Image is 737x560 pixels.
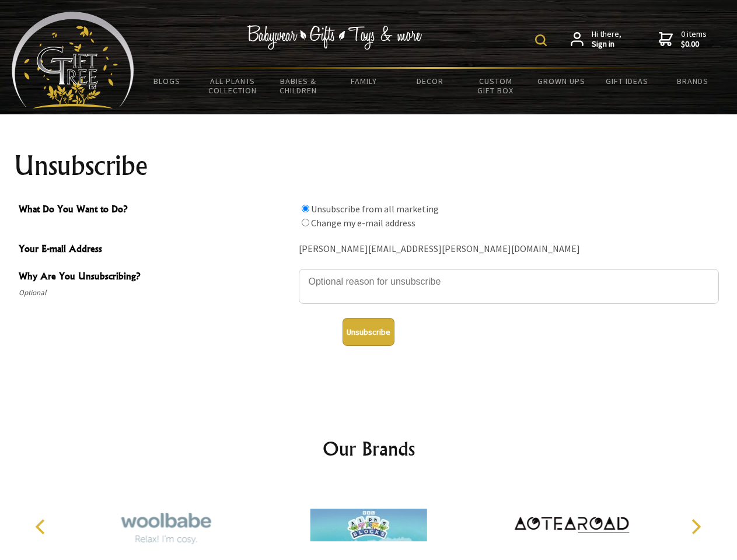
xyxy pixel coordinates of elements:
[19,242,293,258] span: Your E-mail Address
[397,69,463,93] a: Decor
[343,318,394,346] button: Unsubscribe
[19,269,293,286] span: Why Are You Unsubscribing?
[14,152,724,180] h1: Unsubscribe
[528,69,594,93] a: Grown Ups
[29,514,55,540] button: Previous
[681,29,707,50] span: 0 items
[535,34,547,46] img: product search
[247,25,422,50] img: Babywear - Gifts - Toys & more
[299,240,719,258] div: [PERSON_NAME][EMAIL_ADDRESS][PERSON_NAME][DOMAIN_NAME]
[266,69,331,103] a: Babies & Children
[594,69,660,93] a: Gift Ideas
[311,203,439,215] label: Unsubscribe from all marketing
[311,217,415,229] label: Change my e-mail address
[592,39,621,50] strong: Sign in
[659,29,707,50] a: 0 items$0.00
[592,29,621,50] span: Hi there,
[331,69,397,93] a: Family
[23,435,714,463] h2: Our Brands
[19,286,293,300] span: Optional
[302,205,309,212] input: What Do You Want to Do?
[660,69,726,93] a: Brands
[302,219,309,226] input: What Do You Want to Do?
[463,69,529,103] a: Custom Gift Box
[683,514,708,540] button: Next
[299,269,719,304] textarea: Why Are You Unsubscribing?
[200,69,266,103] a: All Plants Collection
[134,69,200,93] a: BLOGS
[19,202,293,219] span: What Do You Want to Do?
[571,29,621,50] a: Hi there,Sign in
[681,39,707,50] strong: $0.00
[12,12,134,108] img: Babyware - Gifts - Toys and more...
